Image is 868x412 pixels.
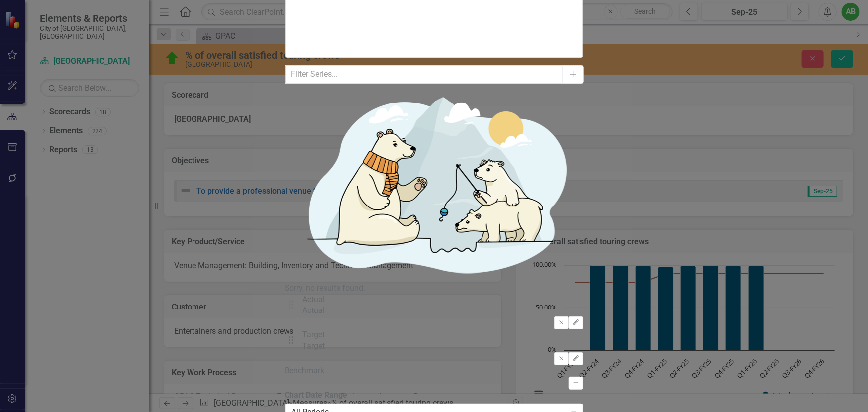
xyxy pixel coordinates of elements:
[285,390,583,401] label: Chart Date Range
[302,329,325,341] div: Target
[302,305,325,316] div: Actual
[285,283,583,294] div: Sorry, no results found.
[285,84,583,283] img: No results found
[302,294,325,306] div: Actual
[285,365,325,377] div: Benchmark
[302,341,325,352] div: Target
[285,65,563,84] input: Filter Series...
